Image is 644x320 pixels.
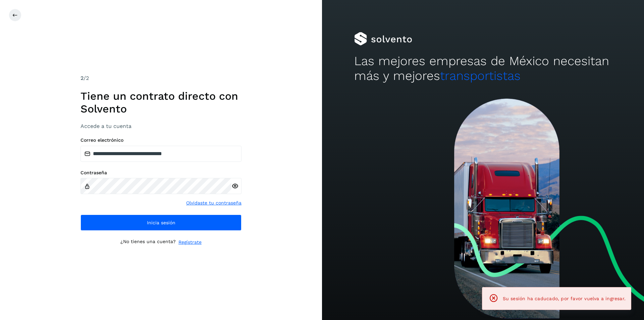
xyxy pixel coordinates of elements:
[147,220,175,225] span: Inicia sesión
[80,170,241,176] label: Contraseña
[80,90,241,116] h1: Tiene un contrato directo con Solvento
[354,54,612,84] h2: Las mejores empresas de México necesitan más y mejores
[80,75,84,81] span: 2
[80,74,241,82] div: /2
[440,68,521,83] span: transportistas
[120,239,176,246] p: ¿No tienes una cuenta?
[186,199,241,207] a: Olvidaste tu contraseña
[80,215,241,231] button: Inicia sesión
[503,296,626,301] span: Su sesión ha caducado, por favor vuelva a ingresar.
[178,239,202,246] a: Regístrate
[80,123,241,129] h3: Accede a tu cuenta
[80,137,241,143] label: Correo electrónico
